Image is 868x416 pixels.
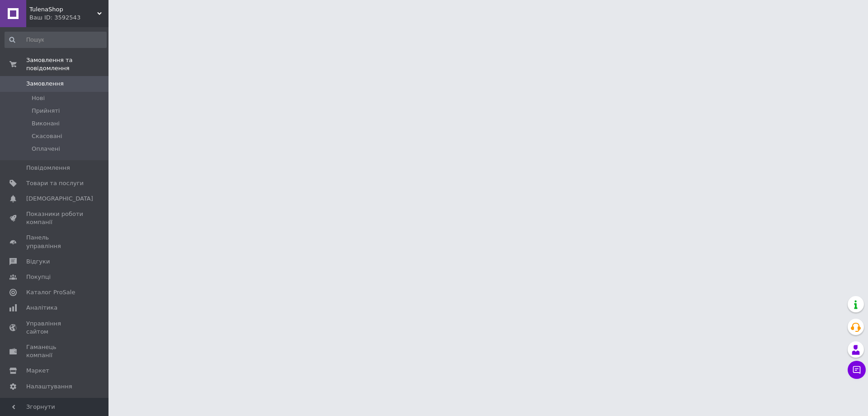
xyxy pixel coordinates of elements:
span: Нові [32,94,45,102]
span: Скасовані [32,132,62,140]
span: Показники роботи компанії [26,210,84,226]
span: Покупці [26,273,51,281]
span: Маркет [26,367,49,375]
span: Аналітика [26,304,57,312]
span: Повідомлення [26,164,70,172]
button: Чат з покупцем [848,361,866,379]
span: Налаштування [26,383,72,391]
div: Ваш ID: 3592543 [29,14,108,22]
span: [DEMOGRAPHIC_DATA] [26,195,93,203]
span: Виконані [32,120,60,128]
span: Прийняті [32,107,60,115]
input: Пошук [5,32,107,48]
span: Товари та послуги [26,179,84,187]
span: Відгуки [26,258,50,266]
span: Гаманець компанії [26,343,84,359]
span: Замовлення та повідомлення [26,56,108,72]
span: Оплачені [32,145,60,153]
span: Панель управління [26,234,84,250]
span: Каталог ProSale [26,288,75,296]
span: Управління сайтом [26,320,84,336]
span: TulenaShop [29,5,97,14]
span: Замовлення [26,80,64,88]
